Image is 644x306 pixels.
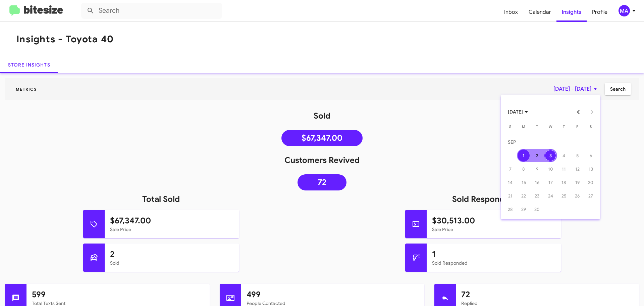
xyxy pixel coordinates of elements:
[517,203,530,216] td: September 29, 2025
[503,189,517,203] td: September 21, 2025
[530,149,544,162] td: September 2, 2025
[530,203,544,216] td: September 30, 2025
[530,123,544,133] th: Tuesday
[503,123,517,133] th: Sunday
[517,149,530,162] td: September 1, 2025
[544,163,556,175] div: 10
[558,149,570,162] div: 4
[584,162,597,176] td: September 13, 2025
[502,105,533,119] button: Choose month and year
[544,162,557,176] td: September 10, 2025
[517,123,530,133] th: Monday
[557,176,571,189] td: September 18, 2025
[584,176,597,189] td: September 20, 2025
[571,149,584,162] td: September 5, 2025
[530,176,544,189] td: September 16, 2025
[571,189,584,203] td: September 26, 2025
[571,149,583,162] div: 5
[503,162,517,176] td: September 7, 2025
[584,123,597,133] th: Saturday
[544,149,557,162] td: September 3, 2025
[517,162,530,176] td: September 8, 2025
[518,163,530,175] div: 8
[585,149,597,162] div: 6
[504,176,516,188] div: 14
[557,149,571,162] td: September 4, 2025
[503,203,517,216] td: September 28, 2025
[558,176,570,188] div: 18
[503,176,517,189] td: September 14, 2025
[530,162,544,176] td: September 9, 2025
[504,203,516,215] div: 28
[557,123,571,133] th: Thursday
[585,163,597,175] div: 13
[544,149,556,162] div: 3
[518,149,530,162] div: 1
[531,163,543,175] div: 9
[571,163,583,175] div: 12
[531,176,543,188] div: 16
[558,163,570,175] div: 11
[571,190,583,202] div: 26
[571,176,583,188] div: 19
[558,190,570,202] div: 25
[508,106,528,118] span: [DATE]
[557,162,571,176] td: September 11, 2025
[544,176,557,189] td: September 17, 2025
[518,190,530,202] div: 22
[518,203,530,215] div: 29
[531,190,543,202] div: 23
[544,176,556,188] div: 17
[517,176,530,189] td: September 15, 2025
[531,149,543,162] div: 2
[531,203,543,215] div: 30
[544,190,556,202] div: 24
[571,176,584,189] td: September 19, 2025
[504,190,516,202] div: 21
[584,189,597,203] td: September 27, 2025
[571,123,584,133] th: Friday
[585,176,597,188] div: 20
[585,105,598,119] button: Next month
[517,189,530,203] td: September 22, 2025
[571,162,584,176] td: September 12, 2025
[572,105,585,119] button: Previous month
[544,123,557,133] th: Wednesday
[504,163,516,175] div: 7
[518,176,530,188] div: 15
[530,189,544,203] td: September 23, 2025
[544,189,557,203] td: September 24, 2025
[584,149,597,162] td: September 6, 2025
[503,135,597,149] td: SEP
[585,190,597,202] div: 27
[557,189,571,203] td: September 25, 2025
